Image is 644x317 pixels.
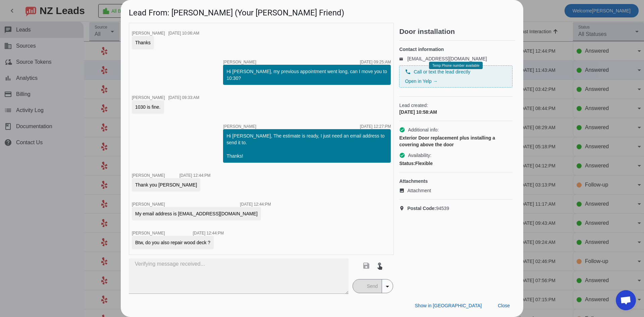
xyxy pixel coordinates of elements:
h4: Attachments [399,178,513,184]
div: [DATE] 10:06:AM [168,31,199,35]
strong: Status: [399,161,415,166]
div: Thank you [PERSON_NAME] [135,181,197,188]
span: [PERSON_NAME] [132,231,165,235]
span: Close [498,303,510,308]
div: Hi [PERSON_NAME], The estimate is ready, I just need an email address to send it to. Thanks! [226,133,387,159]
button: Show in [GEOGRAPHIC_DATA] [410,300,487,312]
button: Close [492,300,515,312]
h2: Door installation [399,28,515,35]
div: [DATE] 12:44:PM [193,231,224,235]
span: [PERSON_NAME] [132,95,165,100]
mat-icon: image [399,188,407,193]
mat-icon: touch_app [376,262,384,270]
span: Lead created: [399,102,513,109]
div: [DATE] 12:44:PM [179,173,210,177]
mat-icon: email [399,57,407,60]
span: [PERSON_NAME] [132,173,165,178]
span: Show in [GEOGRAPHIC_DATA] [415,303,482,308]
mat-icon: check_circle [399,127,405,133]
span: [PERSON_NAME] [132,31,165,36]
h4: Contact information [399,46,513,53]
div: [DATE] 12:44:PM [240,202,271,206]
div: Open chat [616,290,636,310]
span: Attachment [407,187,431,194]
strong: Postal Code: [407,206,436,211]
mat-icon: arrow_drop_down [383,282,391,290]
div: Hi [PERSON_NAME], my previous appointment went long, can I move you to 10:30? [226,68,387,82]
div: My email address is [EMAIL_ADDRESS][DOMAIN_NAME] [135,210,258,217]
div: [DATE] 09:25:AM [360,60,391,64]
a: Open in Yelp → [405,78,437,84]
mat-icon: location_on [399,206,407,211]
mat-icon: check_circle [399,152,405,158]
span: Availability: [408,152,431,159]
div: Btw, do you also repair wood deck ? [135,239,210,246]
div: [DATE] 12:27:PM [360,124,391,128]
mat-icon: phone [405,69,411,75]
span: Additional info: [408,126,439,133]
div: [DATE] 10:58:AM [399,109,513,115]
span: [PERSON_NAME] [132,202,165,207]
span: [PERSON_NAME] [223,124,256,128]
div: Exterior Door replacement plus installing a covering above the door [399,135,513,148]
a: [EMAIL_ADDRESS][DOMAIN_NAME] [407,56,487,61]
span: Temp Phone number available [432,64,479,67]
div: [DATE] 09:33:AM [168,96,199,100]
span: [PERSON_NAME] [223,60,256,64]
div: Flexible [399,160,513,167]
div: Thanks [135,39,151,46]
span: 94539 [407,205,449,212]
span: Call or text the lead directly [414,68,470,75]
div: 1030 is fine. [135,104,161,110]
a: Attachment [399,187,513,194]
